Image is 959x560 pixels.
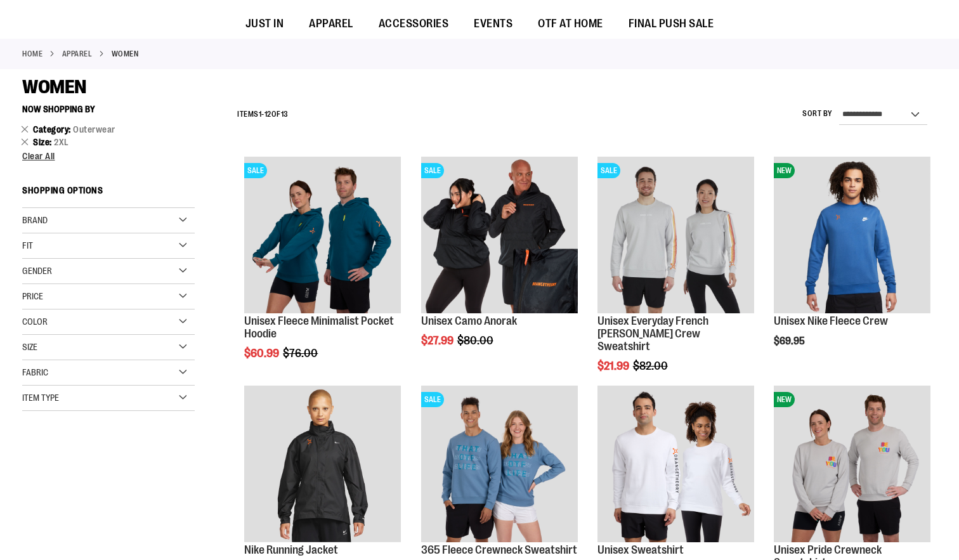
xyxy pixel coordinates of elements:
a: Unisex Sweatshirt [597,544,684,556]
a: Unisex Sweatshirt [597,386,754,544]
a: Unisex Fleece Minimalist Pocket HoodieSALE [244,157,401,315]
div: product [767,150,937,379]
span: $80.00 [457,334,495,347]
span: $60.99 [244,347,281,360]
strong: Shopping Options [22,179,195,208]
a: EVENTS [461,10,525,39]
img: 365 Fleece Crewneck Sweatshirt [421,386,578,542]
a: Unisex Everyday French [PERSON_NAME] Crew Sweatshirt [597,315,708,353]
span: WOMEN [22,76,86,98]
span: 2XL [54,137,69,147]
span: Fabric [22,367,48,377]
span: SALE [597,163,620,178]
a: APPAREL [296,10,366,38]
a: 365 Fleece Crewneck Sweatshirt [421,544,577,556]
a: JUST IN [233,10,297,39]
span: Price [22,291,43,301]
a: Unisex Fleece Minimalist Pocket Hoodie [244,315,394,340]
a: 365 Fleece Crewneck SweatshirtSALE [421,386,578,544]
label: Sort By [802,108,833,119]
a: Unisex Camo Anorak [421,315,517,327]
a: Product image for Unisex Everyday French Terry Crew SweatshirtSALE [597,157,754,315]
span: ACCESSORIES [379,10,449,38]
span: $69.95 [774,335,807,347]
span: EVENTS [474,10,512,38]
span: $27.99 [421,334,455,347]
img: Product image for Unisex Everyday French Terry Crew Sweatshirt [597,157,754,313]
a: Unisex Pride Crewneck SweatshirtNEW [774,386,930,544]
a: Nike Running Jacket [244,544,338,556]
span: Brand [22,215,48,225]
span: APPAREL [309,10,353,38]
span: 12 [264,110,271,119]
a: Home [22,48,42,60]
a: OTF AT HOME [525,10,616,39]
img: Product image for Unisex Camo Anorak [421,157,578,313]
div: product [238,150,407,392]
span: Category [33,124,73,134]
h2: Items - of [237,105,289,124]
span: 13 [281,110,289,119]
a: ACCESSORIES [366,10,462,39]
div: product [591,150,760,404]
span: $76.00 [283,347,320,360]
span: Size [22,342,37,352]
span: Clear All [22,151,55,161]
a: FINAL PUSH SALE [616,10,727,39]
span: SALE [421,392,444,407]
div: product [415,150,584,379]
img: Unisex Nike Fleece Crew [774,157,930,313]
img: Unisex Pride Crewneck Sweatshirt [774,386,930,542]
span: $82.00 [633,360,670,372]
button: Now Shopping by [22,98,101,120]
a: APPAREL [62,48,93,60]
span: Gender [22,266,52,276]
span: NEW [774,163,795,178]
a: Clear All [22,152,195,160]
span: 1 [259,110,262,119]
img: Nike Running Jacket [244,386,401,542]
span: JUST IN [245,10,284,38]
img: Unisex Fleece Minimalist Pocket Hoodie [244,157,401,313]
span: FINAL PUSH SALE [629,10,714,38]
span: Item Type [22,393,59,403]
strong: WOMEN [112,48,139,60]
span: $21.99 [597,360,631,372]
span: SALE [244,163,267,178]
span: NEW [774,392,795,407]
img: Unisex Sweatshirt [597,386,754,542]
span: Fit [22,240,33,251]
span: SALE [421,163,444,178]
span: Outerwear [73,124,115,134]
a: Unisex Nike Fleece Crew [774,315,888,327]
a: Product image for Unisex Camo AnorakSALE [421,157,578,315]
span: OTF AT HOME [538,10,603,38]
a: Unisex Nike Fleece CrewNEW [774,157,930,315]
span: Color [22,316,48,327]
a: Nike Running Jacket [244,386,401,544]
span: Size [33,137,54,147]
